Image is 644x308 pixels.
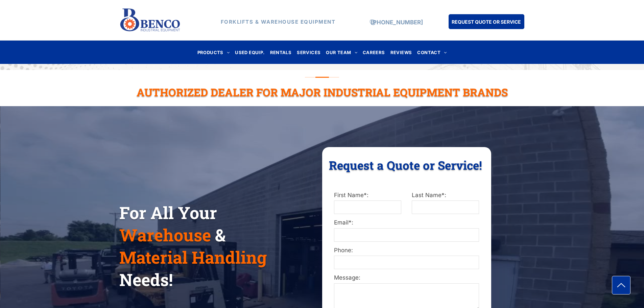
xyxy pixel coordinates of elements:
strong: FORKLIFTS & WAREHOUSE EQUIPMENT [221,19,336,25]
span: Warehouse [119,224,211,246]
label: Email*: [334,218,479,227]
a: CONTACT [414,48,449,57]
a: RENTALS [267,48,294,57]
a: REVIEWS [388,48,415,57]
a: PRODUCTS [195,48,233,57]
a: REQUEST QUOTE OR SERVICE [449,14,524,29]
a: [PHONE_NUMBER] [371,19,423,26]
span: Request a Quote or Service! [329,157,482,173]
span: REQUEST QUOTE OR SERVICE [452,16,521,28]
a: USED EQUIP. [232,48,267,57]
a: SERVICES [294,48,323,57]
a: OUR TEAM [323,48,360,57]
span: Needs! [119,268,173,291]
label: Last Name*: [412,191,479,200]
label: Phone: [334,246,479,255]
span: Material Handling [119,246,267,268]
span: For All Your [119,202,217,224]
label: Message: [334,274,479,282]
span: Authorized Dealer For Major Industrial Equipment Brands [137,85,508,99]
label: First Name*: [334,191,401,200]
a: CAREERS [360,48,388,57]
span: & [215,224,225,246]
